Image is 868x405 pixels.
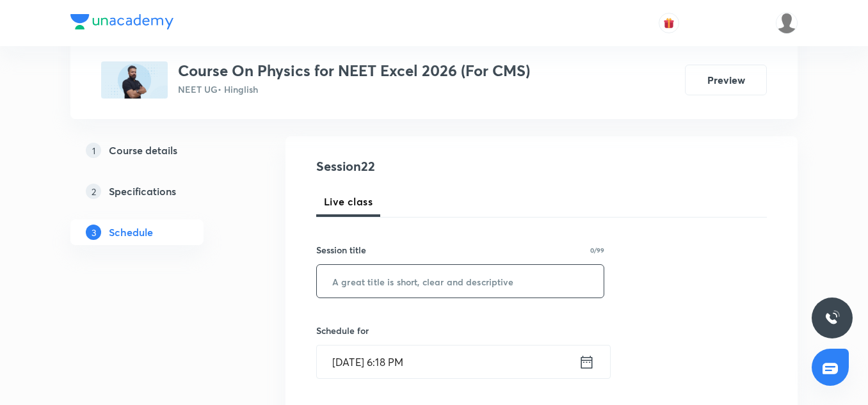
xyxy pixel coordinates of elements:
p: 3 [86,225,101,240]
img: ttu [824,310,840,326]
img: avatar [663,17,675,29]
img: Arpit Srivastava [776,12,798,34]
button: Preview [685,65,767,95]
img: 2246EE64-4D30-4BAC-BEC5-7BBF7B1C0D63_plus.png [101,61,168,99]
h5: Specifications [109,184,176,199]
a: 1Course details [70,138,245,163]
p: 0/99 [590,247,604,253]
h6: Session title [316,243,366,257]
img: Company Logo [70,14,173,29]
p: NEET UG • Hinglish [178,83,530,96]
a: Company Logo [70,14,173,33]
h6: Schedule for [316,324,604,337]
span: Live class [324,194,373,209]
button: avatar [659,13,679,33]
h5: Course details [109,143,177,158]
a: 2Specifications [70,179,245,204]
h4: Session 22 [316,157,550,176]
p: 1 [86,143,101,158]
p: 2 [86,184,101,199]
input: A great title is short, clear and descriptive [317,265,604,298]
h3: Course On Physics for NEET Excel 2026 (For CMS) [178,61,530,80]
h5: Schedule [109,225,153,240]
